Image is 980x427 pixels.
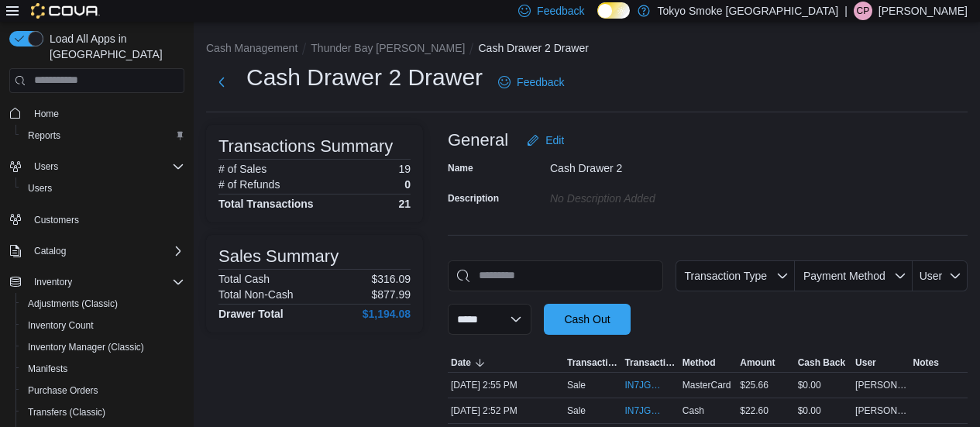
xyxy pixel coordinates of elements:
[624,401,676,420] button: IN7JGD-6598098
[492,67,570,98] a: Feedback
[624,379,660,391] span: IN7JGD-6598117
[857,2,870,20] span: CP
[22,338,150,356] a: Inventory Manager (Classic)
[795,401,852,420] div: $0.00
[537,3,584,19] span: Feedback
[28,129,60,142] span: Reports
[34,276,72,288] span: Inventory
[550,186,758,205] div: No Description added
[22,316,184,335] span: Inventory Count
[398,163,411,175] p: 19
[28,210,184,229] span: Customers
[246,62,483,93] h1: Cash Drawer 2 Drawer
[28,242,72,260] button: Catalog
[22,126,67,145] a: Reports
[684,270,767,282] span: Transaction Type
[567,356,618,369] span: Transaction Type
[740,356,775,369] span: Amount
[624,376,676,394] button: IN7JGD-6598117
[31,3,100,19] img: Cova
[564,312,610,327] span: Cash Out
[855,405,906,417] span: [PERSON_NAME]
[521,125,570,156] button: Edit
[22,360,184,378] span: Manifests
[517,74,564,90] span: Feedback
[22,126,184,145] span: Reports
[448,353,564,372] button: Date
[3,240,191,262] button: Catalog
[22,381,184,400] span: Purchase Orders
[920,270,943,282] span: User
[448,131,508,150] h3: General
[22,403,112,422] a: Transfers (Classic)
[311,42,465,54] button: Thunder Bay [PERSON_NAME]
[218,198,314,210] h4: Total Transactions
[371,288,411,301] p: $877.99
[544,304,631,335] button: Cash Out
[448,260,663,291] input: This is a search bar. As you type, the results lower in the page will automatically filter.
[22,179,58,198] a: Users
[3,102,191,125] button: Home
[478,42,588,54] button: Cash Drawer 2 Drawer
[451,356,471,369] span: Date
[363,308,411,320] h4: $1,194.08
[28,211,85,229] a: Customers
[15,177,191,199] button: Users
[3,156,191,177] button: Users
[28,105,65,123] a: Home
[15,315,191,336] button: Inventory Count
[844,2,848,20] p: |
[683,356,716,369] span: Method
[803,270,885,282] span: Payment Method
[218,178,280,191] h6: # of Refunds
[564,353,621,372] button: Transaction Type
[879,2,968,20] p: [PERSON_NAME]
[795,260,913,291] button: Payment Method
[621,353,679,372] button: Transaction #
[740,405,769,417] span: $22.60
[658,2,839,20] p: Tokyo Smoke [GEOGRAPHIC_DATA]
[218,288,294,301] h6: Total Non-Cash
[28,384,98,397] span: Purchase Orders
[448,376,564,394] div: [DATE] 2:55 PM
[34,214,79,226] span: Customers
[34,160,58,173] span: Users
[28,319,94,332] span: Inventory Count
[28,273,78,291] button: Inventory
[22,338,184,356] span: Inventory Manager (Classic)
[28,157,64,176] button: Users
[28,157,184,176] span: Users
[22,316,100,335] a: Inventory Count
[206,42,297,54] button: Cash Management
[676,260,795,291] button: Transaction Type
[683,379,731,391] span: MasterCard
[218,247,339,266] h3: Sales Summary
[448,401,564,420] div: [DATE] 2:52 PM
[22,294,124,313] a: Adjustments (Classic)
[34,108,59,120] span: Home
[28,298,118,310] span: Adjustments (Classic)
[28,104,184,123] span: Home
[795,353,852,372] button: Cash Back
[567,379,586,391] p: Sale
[22,381,105,400] a: Purchase Orders
[624,356,676,369] span: Transaction #
[15,358,191,380] button: Manifests
[448,192,499,205] label: Description
[28,341,144,353] span: Inventory Manager (Classic)
[683,405,704,417] span: Cash
[43,31,184,62] span: Load All Apps in [GEOGRAPHIC_DATA]
[795,376,852,394] div: $0.00
[679,353,737,372] button: Method
[737,353,794,372] button: Amount
[448,162,473,174] label: Name
[28,182,52,195] span: Users
[218,308,284,320] h4: Drawer Total
[740,379,769,391] span: $25.66
[3,271,191,293] button: Inventory
[218,137,393,156] h3: Transactions Summary
[567,405,586,417] p: Sale
[3,208,191,231] button: Customers
[28,406,105,418] span: Transfers (Classic)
